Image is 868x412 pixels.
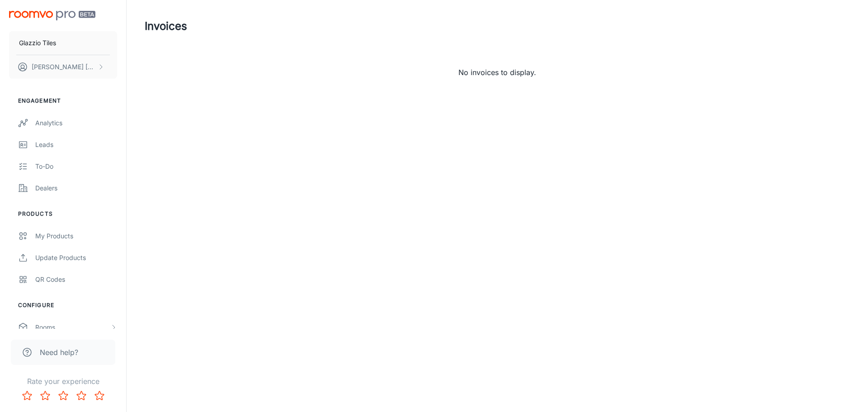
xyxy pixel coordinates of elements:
[35,118,117,128] div: Analytics
[9,11,95,20] img: Roomvo PRO Beta
[145,18,187,34] h1: Invoices
[9,31,117,55] button: Glazzio Tiles
[19,38,56,48] p: Glazzio Tiles
[9,55,117,79] button: [PERSON_NAME] [PERSON_NAME]
[32,62,95,72] p: [PERSON_NAME] [PERSON_NAME]
[156,67,839,78] p: No invoices to display.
